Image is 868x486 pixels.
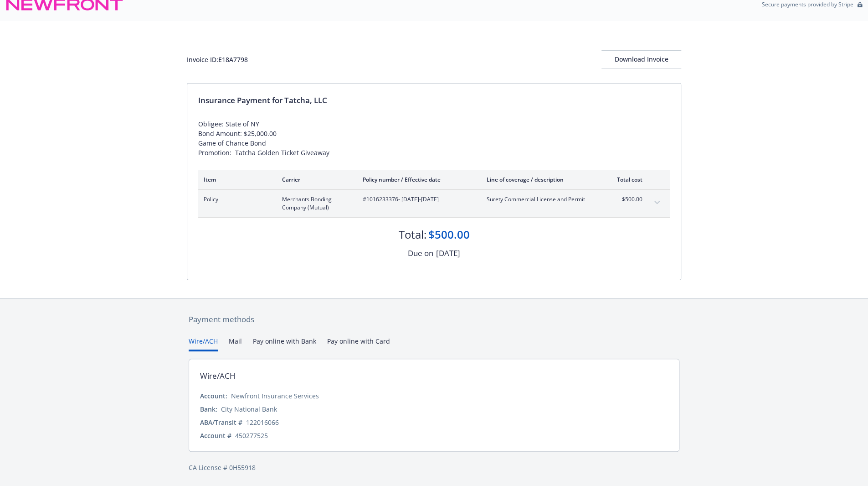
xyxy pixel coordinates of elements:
[200,370,236,382] div: Wire/ACH
[282,195,348,212] span: Merchants Bonding Company (Mutual)
[608,195,642,204] span: $500.00
[282,176,348,183] div: Carrier
[436,247,460,259] div: [DATE]
[200,391,227,401] div: Account:
[327,336,390,351] button: Pay online with Card
[204,195,267,204] span: Policy
[235,431,268,440] div: 450277525
[428,227,470,242] div: $500.00
[399,227,426,242] div: Total:
[408,247,433,259] div: Due on
[198,190,670,217] div: PolicyMerchants Bonding Company (Mutual)#1016233376- [DATE]-[DATE]Surety Commercial License and P...
[198,94,670,106] div: Insurance Payment for Tatcha, LLC
[221,404,277,414] div: City National Bank
[189,336,218,351] button: Wire/ACH
[650,195,664,210] button: expand content
[231,391,319,401] div: Newfront Insurance Services
[200,404,217,414] div: Bank:
[189,314,679,325] div: Payment methods
[487,195,594,204] span: Surety Commercial License and Permit
[601,50,681,68] button: Download Invoice
[200,418,242,427] div: ABA/Transit #
[229,336,242,351] button: Mail
[200,431,231,440] div: Account #
[608,176,642,183] div: Total cost
[198,119,670,157] div: Obligee: State of NY Bond Amount: $25,000.00 Game of Chance Bond Promotion: Tatcha Golden Ticket ...
[601,51,681,68] div: Download Invoice
[363,195,472,204] span: #1016233376 - [DATE]-[DATE]
[363,176,472,183] div: Policy number / Effective date
[204,176,267,183] div: Item
[246,418,279,427] div: 122016066
[189,463,679,472] div: CA License # 0H55918
[187,55,248,64] div: Invoice ID: E18A7798
[762,0,853,8] p: Secure payments provided by Stripe
[487,176,594,183] div: Line of coverage / description
[253,336,316,351] button: Pay online with Bank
